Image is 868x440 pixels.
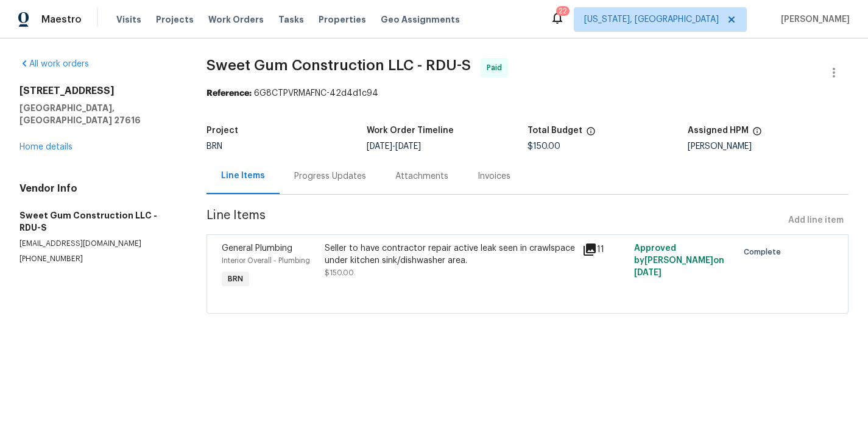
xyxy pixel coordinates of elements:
div: Progress Updates [294,170,366,182]
span: The total cost of line items that have been proposed by Opendoor. This sum includes line items th... [586,126,596,142]
span: Approved by [PERSON_NAME] on [634,244,724,277]
span: [DATE] [395,142,421,151]
span: Paid [487,62,507,74]
span: [PERSON_NAME] [776,13,850,26]
h5: Assigned HPM [688,126,749,135]
h5: Total Budget [528,126,582,135]
span: Properties [319,13,366,26]
span: $150.00 [325,269,354,276]
h4: Vendor Info [19,182,177,195]
span: Visits [116,13,141,26]
div: 6G8CTPVRMAFNC-42d4d1c94 [206,87,849,99]
h5: Project [206,126,238,135]
div: 22 [559,5,567,17]
span: Complete [744,246,786,258]
h5: Sweet Gum Construction LLC - RDU-S [19,209,177,234]
div: [PERSON_NAME] [688,142,849,151]
h5: [GEOGRAPHIC_DATA], [GEOGRAPHIC_DATA] 27616 [19,102,177,126]
p: [PHONE_NUMBER] [19,254,177,264]
span: The hpm assigned to this work order. [752,126,762,142]
span: [DATE] [367,142,392,151]
span: Line Items [206,209,783,232]
div: Line Items [221,170,265,182]
span: - [367,142,421,151]
span: Projects [156,13,194,26]
h5: Work Order Timeline [367,126,454,135]
span: Work Orders [208,13,264,26]
div: Invoices [478,170,510,182]
p: [EMAIL_ADDRESS][DOMAIN_NAME] [19,239,177,249]
div: Seller to have contractor repair active leak seen in crawlspace under kitchen sink/dishwasher area. [325,242,576,267]
span: BRN [223,273,248,285]
div: Attachments [395,170,448,182]
span: Maestro [41,13,82,26]
a: Home details [19,143,72,151]
span: $150.00 [528,142,560,151]
span: Interior Overall - Plumbing [222,257,310,264]
div: 11 [582,242,627,257]
span: [DATE] [634,269,662,277]
span: BRN [206,142,222,151]
h2: [STREET_ADDRESS] [19,85,177,97]
span: Tasks [278,15,304,24]
span: Geo Assignments [381,13,460,26]
a: All work orders [19,60,89,68]
b: Reference: [206,89,252,98]
span: Sweet Gum Construction LLC - RDU-S [206,58,471,73]
span: [US_STATE], [GEOGRAPHIC_DATA] [584,13,719,26]
span: General Plumbing [222,244,292,253]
